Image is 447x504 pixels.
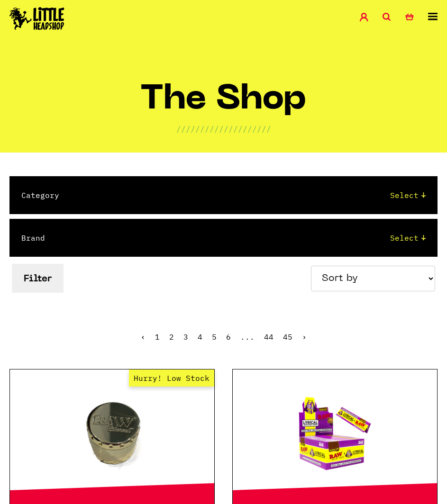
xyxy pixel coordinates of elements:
a: 4 [198,332,202,342]
li: « Previous [141,333,146,341]
span: ‹ [141,332,146,342]
img: Little Head Shop Logo [9,7,64,30]
a: 45 [283,332,292,342]
a: 3 [183,332,188,342]
a: 2 [169,332,174,342]
button: Filter [12,264,64,293]
a: Hurry! Low Stock [10,386,214,481]
a: 6 [226,332,231,342]
a: Next » [302,332,307,342]
span: 1 [155,332,160,342]
h1: The Shop [140,84,307,123]
span: ... [240,332,255,342]
label: Category [21,189,59,201]
a: 44 [264,332,274,342]
a: 5 [212,332,217,342]
label: Brand [21,232,45,243]
p: //////////////////// [176,123,271,135]
span: Hurry! Low Stock [129,369,214,387]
